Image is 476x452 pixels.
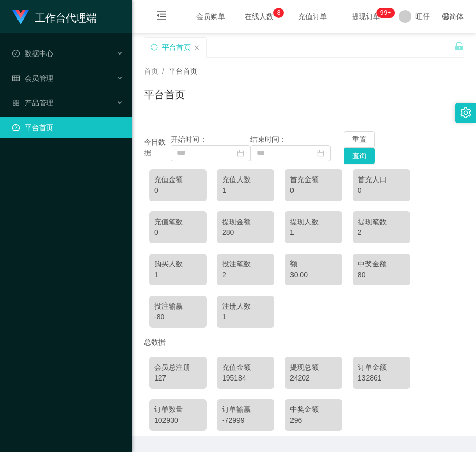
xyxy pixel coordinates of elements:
[222,313,226,321] font: 1
[290,175,319,184] font: 首充金额
[415,12,430,21] font: 旺仔
[144,138,166,157] font: 今日数据
[154,175,183,184] font: 充值金额
[376,8,395,18] sup: 923
[222,374,246,382] font: 195184
[454,42,464,51] i: 图标： 解锁
[358,186,362,194] font: 0
[344,148,375,164] button: 查询
[154,374,166,382] font: 127
[154,186,158,194] font: 0
[12,50,20,57] i: 图标: 检查-圆圈-o
[151,44,158,51] i: 图标：同步
[222,363,251,371] font: 充值金额
[358,363,387,371] font: 订单金额
[154,218,183,226] font: 充值笔数
[25,74,53,82] font: 会员管理
[25,99,53,107] font: 产品管理
[358,175,387,184] font: 首充人口
[222,260,251,268] font: 投注笔数
[290,405,319,413] font: 中奖金额
[344,131,375,148] button: 重置
[290,186,294,194] font: 0
[154,416,178,424] font: 102930
[222,175,251,184] font: 充值人数
[154,405,183,413] font: 订单数量
[162,67,164,75] font: /
[290,228,294,237] font: 1
[12,75,20,82] i: 图标： 表格
[290,218,319,226] font: 提现人数
[154,302,183,310] font: 投注输赢
[25,49,53,58] font: 数据中心
[358,228,362,237] font: 2
[222,186,226,194] font: 1
[154,313,164,321] font: -80
[460,107,471,118] i: 图标：设置
[222,405,251,413] font: 订单输赢
[12,10,29,25] img: logo.9652507e.png
[162,43,191,51] font: 平台首页
[222,416,245,424] font: -72999
[12,117,123,138] a: 图标：仪表板平台首页
[245,12,273,21] font: 在线人数
[250,135,286,143] font: 结束时间：
[358,270,366,279] font: 80
[237,150,244,157] i: 图标：日历
[196,12,225,21] font: 会员购单
[154,270,158,279] font: 1
[222,270,226,279] font: 2
[171,135,207,143] font: 开始时间：
[290,374,310,382] font: 24202
[12,12,97,21] a: 工作台代理端
[277,9,281,16] font: 8
[449,12,464,21] font: 简体
[169,67,197,75] font: 平台首页
[144,338,166,346] font: 总数据
[154,363,190,371] font: 会员总注册
[154,228,158,237] font: 0
[442,13,449,20] i: 图标: 全球
[358,374,382,382] font: 132861
[222,228,234,237] font: 280
[290,270,308,279] font: 30.00
[298,12,327,21] font: 充值订单
[222,302,251,310] font: 注册人数
[222,218,251,226] font: 提现金额
[352,12,380,21] font: 提现订单
[35,12,97,24] font: 工作台代理端
[144,89,185,100] font: 平台首页
[273,8,284,18] sup: 8
[194,45,200,51] i: 图标： 关闭
[290,260,297,268] font: 额
[358,218,387,226] font: 提现笔数
[144,67,158,75] font: 首页
[154,260,183,268] font: 购买人数
[12,99,20,106] i: 图标: appstore-o
[358,260,387,268] font: 中奖金额
[144,1,179,33] i: 图标: 菜单折叠
[290,363,319,371] font: 提现总额
[380,9,391,16] font: 99+
[317,150,324,157] i: 图标：日历
[290,416,302,424] font: 296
